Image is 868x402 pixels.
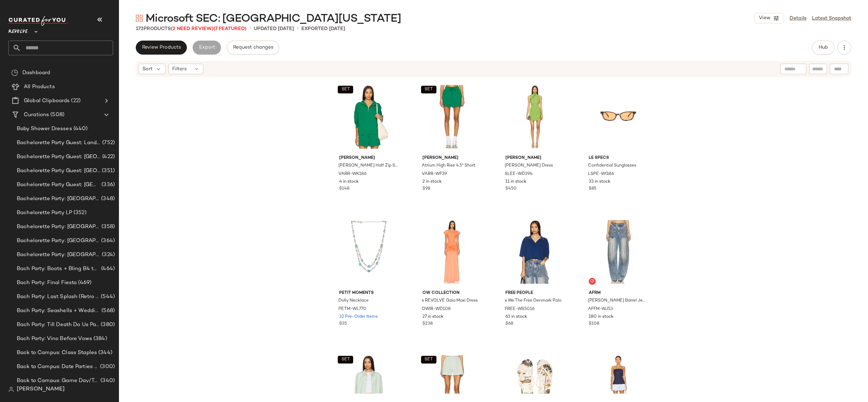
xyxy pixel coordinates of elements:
[24,97,70,105] span: Global Clipboards
[72,209,86,217] span: (352)
[589,321,599,327] span: $108
[17,153,101,161] span: Bachelorette Party Guest: [GEOGRAPHIC_DATA]
[500,217,570,287] img: FREE-WS5016_V1.jpg
[17,321,99,329] span: Bach Party: Till Death Do Us Party
[583,82,653,152] img: LSPE-WG86_V1.jpg
[505,171,533,177] span: SLEE-WD394
[422,179,442,185] span: 2 in stock
[422,290,482,296] span: OW Collection
[100,195,115,203] span: (348)
[417,217,487,287] img: OWIR-WD108_V1.jpg
[301,25,345,33] p: Exported [DATE]
[339,155,398,161] span: [PERSON_NAME]
[100,251,115,259] span: (324)
[424,87,433,92] span: SET
[8,24,28,36] span: Revolve
[77,279,91,287] span: (469)
[505,155,565,161] span: [PERSON_NAME]
[101,139,115,147] span: (752)
[100,307,115,315] span: (568)
[136,26,143,31] span: 172
[8,387,14,392] img: svg%3e
[818,45,828,50] span: Hub
[334,217,404,287] img: PETM-WL770_V1.jpg
[758,15,770,21] span: View
[17,293,99,301] span: Bach Party: Last Splash (Retro [GEOGRAPHIC_DATA])
[339,314,378,320] span: 32 Pre-Order Items
[171,26,213,31] span: (2 Need Review)
[17,167,100,175] span: Bachelorette Party Guest: [GEOGRAPHIC_DATA]
[100,181,115,189] span: (336)
[24,83,55,91] span: All Products
[100,237,115,245] span: (364)
[589,155,648,161] span: Le Specs
[70,97,80,105] span: (22)
[99,321,115,329] span: (380)
[338,306,366,312] span: PETM-WL770
[17,385,65,394] span: [PERSON_NAME]
[11,69,18,76] img: svg%3e
[101,153,115,161] span: (422)
[17,265,100,273] span: Bach Party: Boots + Bling B4 the Ring
[142,45,181,50] span: Review Products
[97,349,112,357] span: (344)
[22,69,50,77] span: Dashboard
[421,356,436,364] button: SET
[588,298,647,304] span: [PERSON_NAME] Barrel Jeans
[99,377,115,385] span: (340)
[92,335,107,343] span: (384)
[422,171,447,177] span: VARR-WF39
[99,363,115,371] span: (300)
[421,86,436,93] button: SET
[812,41,834,55] button: Hub
[422,155,482,161] span: [PERSON_NAME]
[338,298,369,304] span: Dolly Necklace
[136,25,246,33] div: Products
[422,314,443,320] span: 27 in stock
[254,25,294,33] p: updated [DATE]
[338,356,353,364] button: SET
[17,125,72,133] span: Baby Shower Dresses
[24,111,49,119] span: Curations
[422,298,478,304] span: x REVOLVE Gaia Maxi Dress
[588,171,614,177] span: LSPE-WG86
[17,181,100,189] span: Bachelorette Party Guest: [GEOGRAPHIC_DATA]
[422,321,433,327] span: $238
[339,186,349,192] span: $148
[505,321,513,327] span: $68
[213,26,246,31] span: (7 Featured)
[17,307,100,315] span: Bach Party: Seashells + Wedding Bells
[136,15,143,22] img: svg%3e
[341,357,350,362] span: SET
[17,251,100,259] span: Bachelorette Party: [GEOGRAPHIC_DATA]
[17,139,101,147] span: Bachelorette Party Guest: Landing Page
[338,86,353,93] button: SET
[755,13,784,23] button: View
[505,179,526,185] span: 11 in stock
[341,87,350,92] span: SET
[589,314,614,320] span: 180 in stock
[172,65,187,73] span: Filters
[72,125,88,133] span: (440)
[142,65,153,73] span: Sort
[17,363,99,371] span: Back to Campus: Date Parties & Semi Formals
[790,15,806,22] a: Details
[249,24,251,33] span: •
[338,163,398,169] span: [PERSON_NAME] Half Zip Sweatshirt
[422,186,430,192] span: $98
[505,306,534,312] span: FREE-WS5016
[500,82,570,152] img: SLEE-WD394_V1.jpg
[422,306,451,312] span: OWIR-WD108
[227,41,279,55] button: Request changes
[136,41,187,55] button: Review Products
[505,290,565,296] span: Free People
[100,223,115,231] span: (358)
[422,163,475,169] span: Atrium High Rise 4.5" Short
[505,298,561,304] span: x We The Free Denmark Polo
[100,167,115,175] span: (351)
[589,179,610,185] span: 33 in stock
[17,237,100,245] span: Bachelorette Party: [GEOGRAPHIC_DATA]
[17,377,99,385] span: Back to Campus: Game Day/Tailgates
[339,290,398,296] span: petit moments
[590,279,594,283] img: svg%3e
